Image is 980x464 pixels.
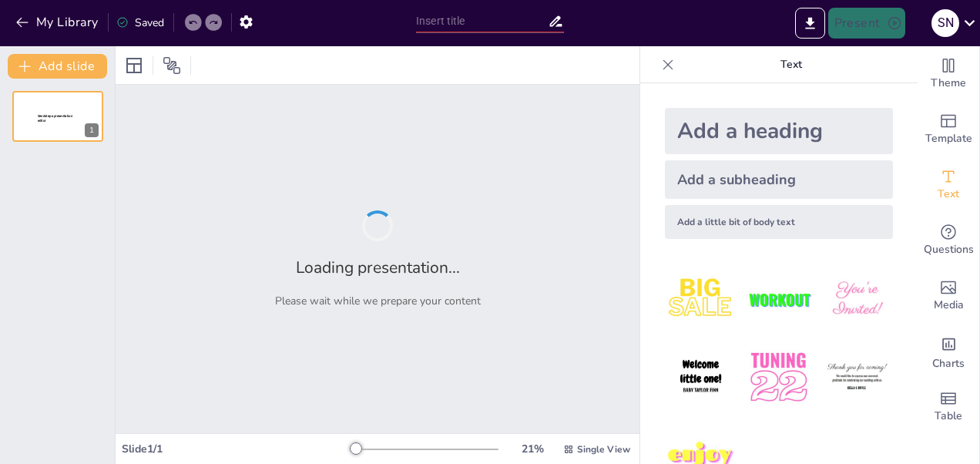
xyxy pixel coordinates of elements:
[918,102,979,157] div: Add ready made slides
[665,264,737,335] img: 1.jpeg
[821,264,893,335] img: 3.jpeg
[514,442,551,456] div: 21 %
[116,15,164,30] div: Saved
[12,10,105,35] button: My Library
[12,91,103,142] div: 1
[665,108,893,154] div: Add a heading
[163,56,181,75] span: Position
[38,114,72,123] span: Sendsteps presentation editor
[918,213,979,268] div: Get real-time input from your audience
[934,297,964,314] span: Media
[416,10,548,32] input: Insert title
[931,75,966,92] span: Theme
[795,8,825,39] button: Export to PowerPoint
[938,186,959,203] span: Text
[918,157,979,213] div: Add text boxes
[918,324,979,379] div: Add charts and graphs
[931,9,959,37] div: S N
[931,8,959,39] button: S N
[577,443,630,456] span: Single View
[122,53,146,78] div: Layout
[122,442,351,456] div: Slide 1 / 1
[918,379,979,435] div: Add a table
[296,257,460,278] h2: Loading presentation...
[275,294,481,308] p: Please wait while we prepare your content
[918,268,979,324] div: Add images, graphics, shapes or video
[85,123,99,137] div: 1
[665,341,737,413] img: 4.jpeg
[743,341,814,413] img: 5.jpeg
[680,46,902,83] p: Text
[665,205,893,239] div: Add a little bit of body text
[8,54,107,79] button: Add slide
[743,264,814,335] img: 2.jpeg
[828,8,905,39] button: Present
[925,130,972,147] span: Template
[918,46,979,102] div: Change the overall theme
[821,341,893,413] img: 6.jpeg
[665,160,893,199] div: Add a subheading
[932,355,965,372] span: Charts
[935,408,962,425] span: Table
[924,241,974,258] span: Questions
